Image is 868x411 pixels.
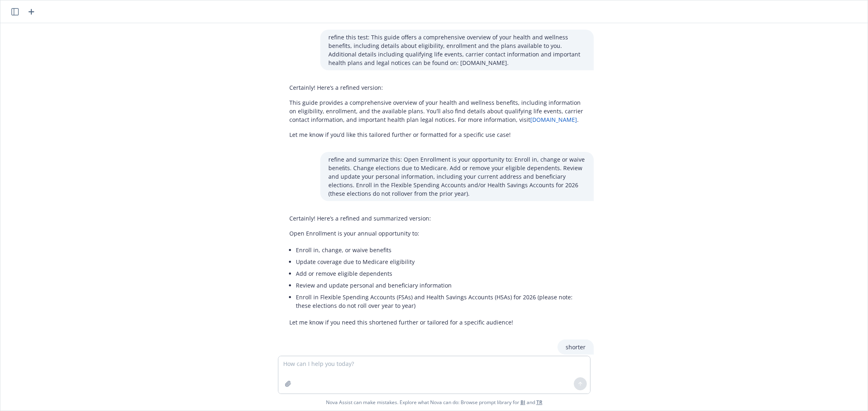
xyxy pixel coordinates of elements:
p: shorter [566,343,586,351]
p: Certainly! Here’s a refined and summarized version: [289,214,586,223]
p: This guide provides a comprehensive overview of your health and wellness benefits, including info... [289,98,586,124]
li: Review and update personal and beneficiary information [296,279,586,291]
p: refine and summarize this: Open Enrollment is your opportunity to: Enroll in, change or waive ben... [328,155,586,198]
a: BI [520,399,525,406]
li: Update coverage due to Medicare eligibility [296,256,586,268]
a: TR [536,399,542,406]
p: Certainly! Here’s a refined version: [289,83,586,92]
p: Open Enrollment is your annual opportunity to: [289,229,586,238]
li: Enroll in Flexible Spending Accounts (FSAs) and Health Savings Accounts (HSAs) for 2026 (please n... [296,291,586,311]
p: Let me know if you’d like this tailored further or formatted for a specific use case! [289,130,586,139]
li: Add or remove eligible dependents [296,268,586,279]
p: Let me know if you need this shortened further or tailored for a specific audience! [289,318,586,327]
p: refine this test: This guide offers a comprehensive overview of your health and wellness benefits... [328,33,586,67]
a: [DOMAIN_NAME] [530,116,577,123]
span: Nova Assist can make mistakes. Explore what Nova can do: Browse prompt library for and [326,394,542,411]
li: Enroll in, change, or waive benefits [296,244,586,256]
